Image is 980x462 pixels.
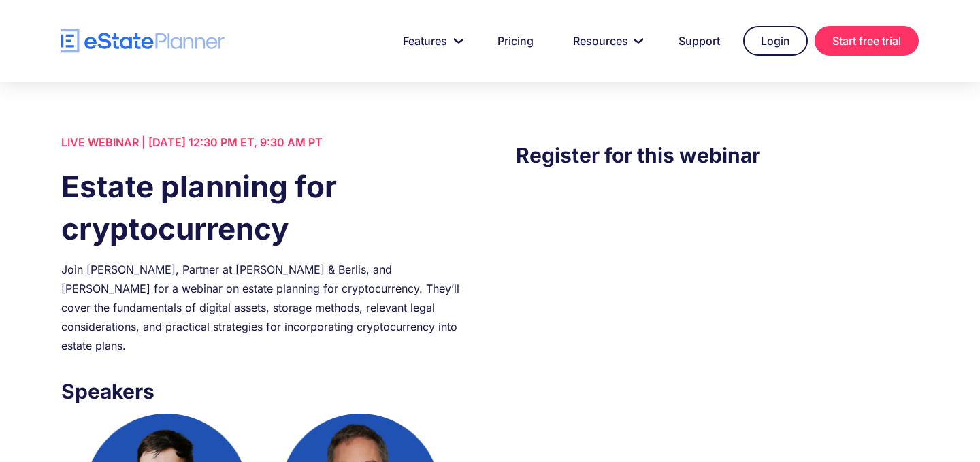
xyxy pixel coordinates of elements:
[815,26,919,56] a: Start free trial
[61,165,464,250] h1: Estate planning for cryptocurrency
[481,27,550,54] a: Pricing
[516,139,919,171] h3: Register for this webinar
[61,376,464,407] h3: Speakers
[61,260,464,355] div: Join [PERSON_NAME], Partner at [PERSON_NAME] & Berlis, and [PERSON_NAME] for a webinar on estate ...
[61,133,464,152] div: LIVE WEBINAR | [DATE] 12:30 PM ET, 9:30 AM PT
[743,26,808,56] a: Login
[557,27,655,54] a: Resources
[387,27,474,54] a: Features
[61,29,225,53] a: home
[662,27,736,54] a: Support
